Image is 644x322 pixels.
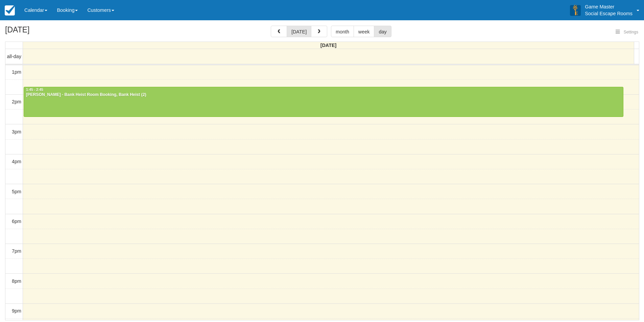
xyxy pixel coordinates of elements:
div: [PERSON_NAME] - Bank Heist Room Booking, Bank Heist (2) [26,92,621,98]
img: checkfront-main-nav-mini-logo.png [5,5,15,16]
span: 4pm [12,159,21,164]
button: Settings [612,27,642,37]
span: 2pm [12,99,21,104]
button: week [354,26,375,37]
p: Game Master [585,3,633,10]
p: Social Escape Rooms [585,10,633,17]
h2: [DATE] [5,26,91,38]
button: month [331,26,354,37]
span: 9pm [12,308,21,314]
span: 1:45 - 2:45 [26,88,43,92]
img: A3 [570,5,581,16]
span: [DATE] [320,43,337,48]
a: 1:45 - 2:45[PERSON_NAME] - Bank Heist Room Booking, Bank Heist (2) [24,87,623,117]
span: 8pm [12,278,21,284]
span: 6pm [12,219,21,224]
span: 3pm [12,129,21,134]
button: day [374,26,391,37]
span: 5pm [12,189,21,194]
span: 7pm [12,248,21,254]
span: Settings [624,30,638,34]
span: 1pm [12,69,21,75]
button: [DATE] [287,26,311,37]
span: all-day [7,54,21,59]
